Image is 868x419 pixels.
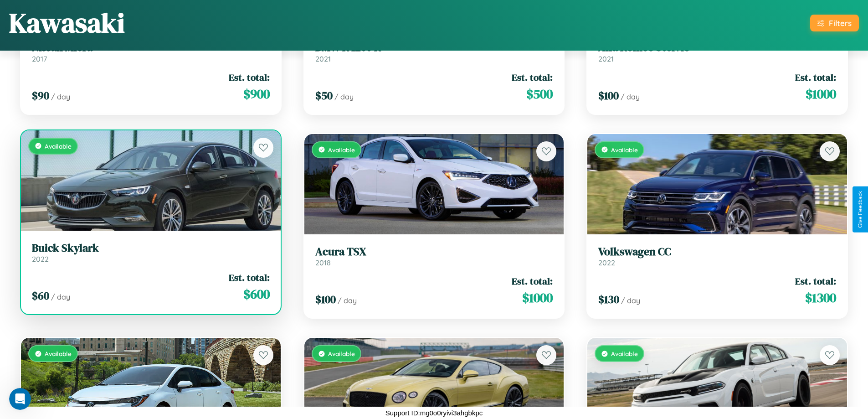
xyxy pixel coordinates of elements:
[621,92,640,101] span: / day
[829,18,852,28] div: Filters
[621,296,640,305] span: / day
[795,274,836,288] span: Est. total:
[385,407,483,419] p: Support ID: mg0o0ryivi3ahgbkpc
[243,85,270,103] span: $ 900
[32,54,47,63] span: 2017
[229,271,270,284] span: Est. total:
[810,15,859,31] button: Filters
[795,71,836,84] span: Est. total:
[598,41,836,63] a: Alfa Romeo Stelvio2021
[338,296,357,305] span: / day
[598,245,836,268] a: Volkswagen CC2022
[522,289,553,307] span: $ 1000
[315,88,333,103] span: $ 50
[51,292,70,301] span: / day
[45,142,72,150] span: Available
[32,41,270,63] a: Nissan Micra2017
[32,88,49,103] span: $ 90
[805,289,836,307] span: $ 1300
[243,285,270,303] span: $ 600
[32,288,49,303] span: $ 60
[45,350,72,357] span: Available
[32,242,270,255] h3: Buick Skylark
[334,92,354,101] span: / day
[598,245,836,259] h3: Volkswagen CC
[315,258,331,267] span: 2018
[512,71,553,84] span: Est. total:
[32,254,49,264] span: 2022
[229,71,270,84] span: Est. total:
[315,54,331,63] span: 2021
[598,292,619,307] span: $ 130
[598,54,614,63] span: 2021
[315,245,553,268] a: Acura TSX2018
[611,146,638,154] span: Available
[611,350,638,357] span: Available
[806,85,836,103] span: $ 1000
[315,41,553,63] a: BMW R 1200 R2021
[315,292,336,307] span: $ 100
[51,92,70,101] span: / day
[328,146,355,154] span: Available
[512,274,553,288] span: Est. total:
[857,191,863,228] div: Give Feedback
[598,258,615,267] span: 2022
[315,245,553,259] h3: Acura TSX
[328,350,355,357] span: Available
[9,388,31,410] iframe: Intercom live chat
[598,88,619,103] span: $ 100
[9,4,125,41] h1: Kawasaki
[526,85,553,103] span: $ 500
[32,242,270,264] a: Buick Skylark2022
